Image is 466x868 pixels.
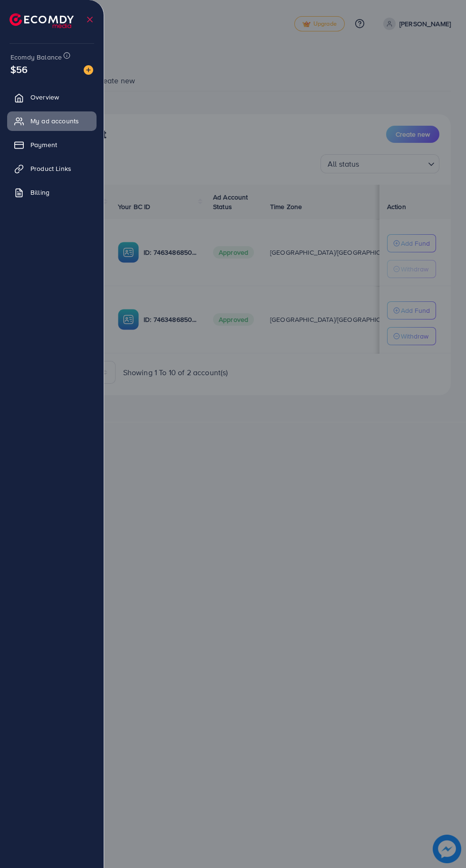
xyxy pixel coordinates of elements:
[30,140,57,150] span: Payment
[30,188,49,197] span: Billing
[7,183,97,202] a: Billing
[7,159,97,178] a: Product Links
[30,164,71,173] span: Product Links
[30,116,79,126] span: My ad accounts
[10,52,62,62] span: Ecomdy Balance
[84,65,93,75] img: image
[10,62,28,76] span: $56
[7,88,97,107] a: Overview
[30,92,59,102] span: Overview
[7,111,97,130] a: My ad accounts
[10,13,74,28] img: logo
[7,135,97,154] a: Payment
